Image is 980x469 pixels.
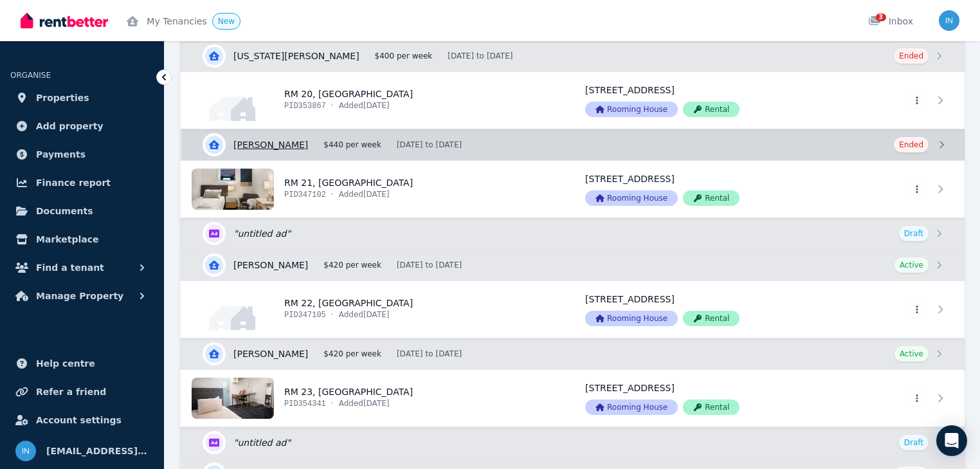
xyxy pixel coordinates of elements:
a: Finance report [10,170,154,196]
a: View details for RM 20, 4 Park Parade [854,72,965,129]
span: New [218,17,235,26]
span: Refer a friend [36,384,106,400]
div: Inbox [868,15,913,28]
span: Account settings [36,412,122,428]
a: View details for Benedek Madlena [182,250,965,280]
span: Find a tenant [36,260,104,275]
button: Find a tenant [10,255,154,280]
span: Help centre [36,356,95,371]
a: Account settings [10,407,154,433]
button: More options [908,181,926,197]
a: Edit listing: [182,427,965,458]
span: Documents [36,203,93,219]
span: Manage Property [36,288,123,304]
div: Open Intercom Messenger [936,425,967,456]
a: View details for RM 22, 4 Park Parade [854,281,965,338]
a: View details for RM 23, 4 Park Parade [181,370,570,427]
a: View details for RM 23, 4 Park Parade [854,370,965,427]
button: More options [908,93,926,108]
button: More options [908,391,926,406]
a: View details for RM 20, 4 Park Parade [181,72,570,129]
a: View details for RM 21, 4 Park Parade [854,161,965,217]
span: Finance report [36,175,111,190]
button: Manage Property [10,283,154,309]
a: Marketplace [10,226,154,252]
a: Properties [10,85,154,111]
span: Payments [36,147,86,162]
a: Documents [10,198,154,224]
span: 3 [876,14,886,21]
span: Marketplace [36,232,98,247]
a: Refer a friend [10,379,154,405]
span: [EMAIL_ADDRESS][DOMAIN_NAME] [46,443,149,459]
span: Add property [36,118,104,134]
a: Edit listing: [182,218,965,249]
a: Add property [10,113,154,139]
a: View details for RM 23, 4 Park Parade [570,370,854,427]
img: info@museliving.com.au [15,441,36,461]
span: Properties [36,90,89,106]
a: View details for RM 22, 4 Park Parade [181,281,570,338]
a: Help centre [10,351,154,376]
a: View details for RM 20, 4 Park Parade [570,72,854,129]
a: Payments [10,142,154,167]
img: info@museliving.com.au [939,10,959,31]
button: More options [908,302,926,317]
a: View details for RM 21, 4 Park Parade [570,161,854,217]
a: View details for RM 22, 4 Park Parade [570,281,854,338]
a: View details for Jessica Wan [182,129,965,160]
img: RentBetter [21,11,108,30]
span: ORGANISE [10,71,51,80]
a: View details for Flora Sarkozy [182,338,965,369]
a: View details for RM 21, 4 Park Parade [181,161,570,217]
a: View details for Georgia Warren [182,41,965,71]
